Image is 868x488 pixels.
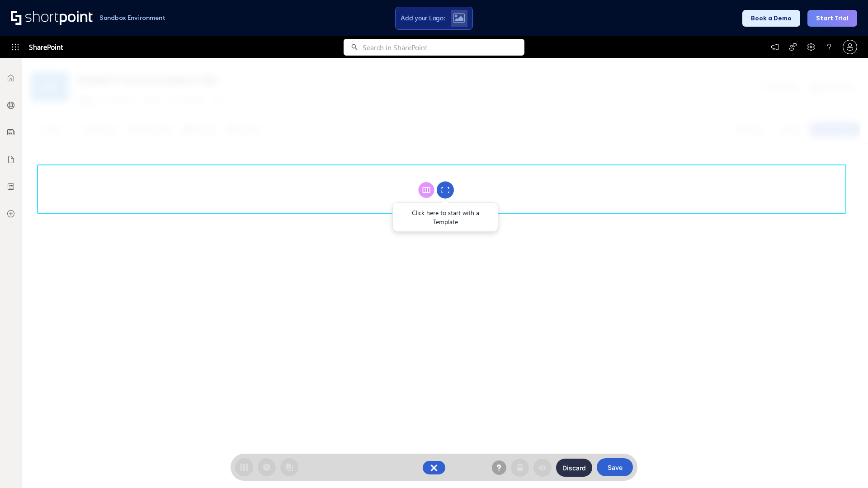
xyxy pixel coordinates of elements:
[29,36,63,58] span: SharePoint
[363,39,524,56] input: Search in SharePoint
[99,15,165,20] h1: Sandbox Environment
[823,445,868,488] iframe: Chat Widget
[453,13,465,23] img: Upload logo
[556,459,592,477] button: Discard
[401,14,445,22] span: Add your Logo:
[742,10,800,27] button: Book a Demo
[807,10,857,27] button: Start Trial
[597,458,633,476] button: Save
